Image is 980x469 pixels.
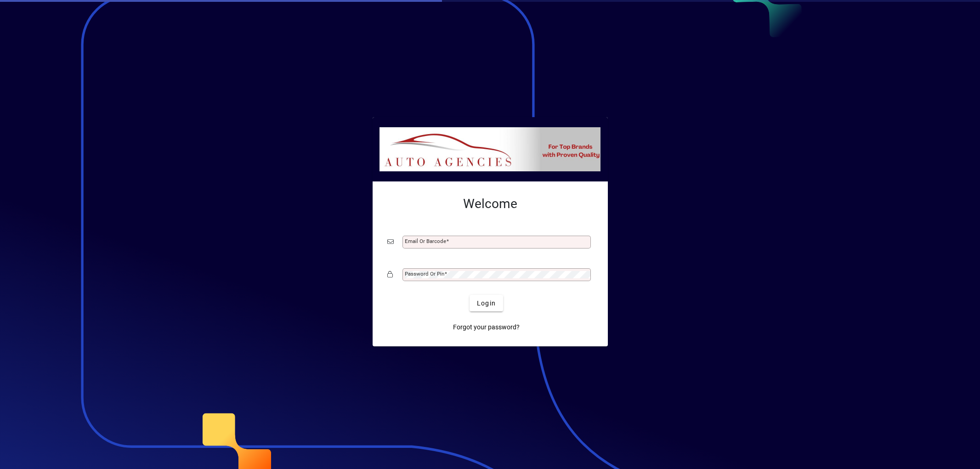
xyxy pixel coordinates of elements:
[477,299,496,308] span: Login
[387,196,593,212] h2: Welcome
[449,319,523,335] a: Forgot your password?
[405,238,446,244] mat-label: Email or Barcode
[470,295,503,311] button: Login
[453,322,520,332] span: Forgot your password?
[405,271,444,277] mat-label: Password or Pin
